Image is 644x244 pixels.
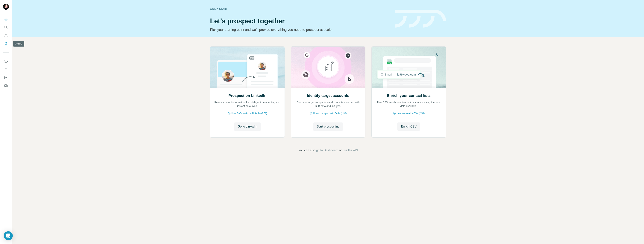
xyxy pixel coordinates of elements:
[395,10,446,28] img: banner
[316,148,338,153] button: go to Dashboard
[3,24,9,31] button: Search
[313,122,343,131] button: Start prospecting
[3,58,9,65] button: Use Surfe on LinkedIn
[3,82,9,89] button: Feedback
[339,148,342,153] span: or
[401,124,417,129] span: Enrich CSV
[210,27,391,32] p: Pick your starting point and we’ll provide everything you need to prospect at scale.
[3,74,9,81] button: Dashboard
[295,100,362,108] p: Discover target companies and contacts enriched with B2B data and insights.
[231,112,267,115] span: How Surfe works on LinkedIn (1:58)
[3,66,9,73] button: Use Surfe API
[210,47,285,88] img: Prospect on LinkedIn
[342,148,358,153] button: use the API
[214,100,281,108] p: Reveal contact information for intelligent prospecting and instant data sync.
[3,40,9,47] button: My lists
[210,17,391,25] h1: Let’s prospect together
[387,93,431,98] h2: Enrich your contact lists
[397,112,425,115] span: How to upload a CSV (2:59)
[228,93,266,98] h2: Prospect on LinkedIn
[298,148,315,153] span: You can also
[313,112,347,115] span: How to prospect with Surfe (1:30)
[307,93,349,98] h2: Identify target accounts
[3,4,9,10] img: Avatar
[234,122,261,131] button: Go to LinkedIn
[3,16,9,22] button: Quick start
[238,124,257,129] span: Go to LinkedIn
[371,47,446,88] img: Enrich your contact lists
[317,124,339,129] span: Start prospecting
[291,47,365,88] img: Identify target accounts
[3,32,9,39] button: Enrich CSV
[210,7,391,11] div: Quick start
[375,100,442,108] p: Use CSV enrichment to confirm you are using the best data available.
[397,122,420,131] button: Enrich CSV
[4,231,13,240] div: Open Intercom Messenger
